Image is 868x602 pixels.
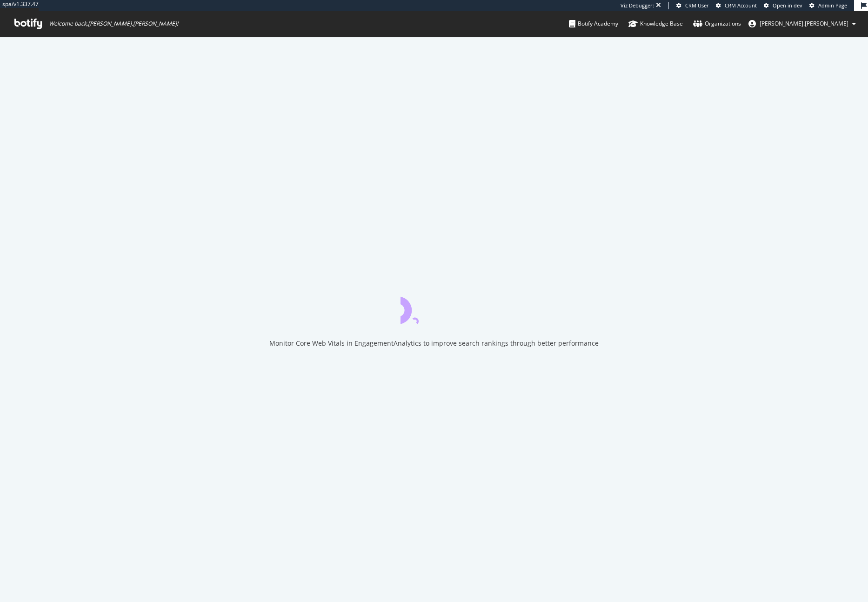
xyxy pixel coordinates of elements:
span: Welcome back, [PERSON_NAME].[PERSON_NAME] ! [49,20,178,27]
a: Open in dev [764,2,802,9]
span: Open in dev [773,2,802,9]
div: Monitor Core Web Vitals in EngagementAnalytics to improve search rankings through better performance [269,339,599,348]
a: CRM User [676,2,709,9]
div: Botify Academy [569,19,618,28]
a: Knowledge Base [628,11,683,36]
a: CRM Account [716,2,757,9]
div: Knowledge Base [628,19,683,28]
span: CRM Account [725,2,757,9]
a: Botify Academy [569,11,618,36]
button: [PERSON_NAME].[PERSON_NAME] [741,16,863,31]
a: Organizations [693,11,741,36]
div: Organizations [693,19,741,28]
div: Viz Debugger: [621,2,654,9]
span: jessica.jordan [760,20,848,27]
span: CRM User [685,2,709,9]
a: Admin Page [809,2,847,9]
span: Admin Page [818,2,847,9]
div: animation [401,290,467,324]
